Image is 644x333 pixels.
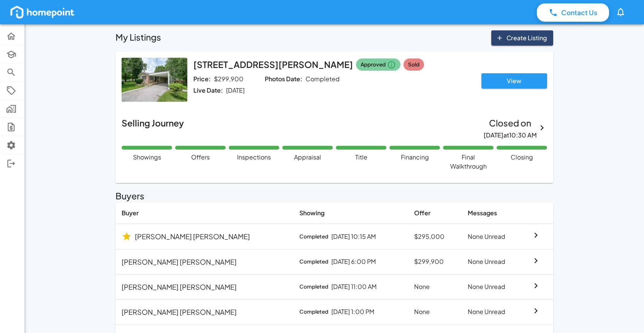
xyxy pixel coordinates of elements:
p: [DATE] [226,86,245,95]
span: Sold [408,60,419,69]
h6: Closed on [489,116,531,130]
p: Closing [511,153,533,162]
span: Completed [299,232,328,241]
p: Live Date: [193,86,223,95]
p: Title [355,153,367,162]
span: Completed [299,308,328,316]
span: Completed [299,282,328,291]
h6: [DATE] at 10:30 AM [484,130,537,140]
div: Appraisal is complete. The results have been sent to the buyer's lender. [282,146,333,162]
td: None [408,300,462,325]
p: Final Walkthrough [443,153,494,171]
p: [PERSON_NAME] [PERSON_NAME] [122,282,237,292]
div: Inspections are complete. Congratulations! [229,146,279,162]
p: Contact Us [561,8,597,17]
p: Financing [401,153,429,162]
h6: Selling Journey [122,116,184,140]
td: None Unread [462,224,525,249]
p: Offer [414,209,456,218]
span: Approved [361,60,386,69]
td: None Unread [462,249,525,274]
p: [DATE] 1:00 PM [331,308,374,316]
p: [DATE] 10:15 AM [331,232,376,241]
td: $295,000 [408,224,462,249]
td: None Unread [462,300,525,325]
p: [PERSON_NAME] [PERSON_NAME] [122,307,237,317]
img: homepoint_logo_white.png [9,5,76,20]
p: Messages [468,209,519,218]
p: Buyer [122,209,287,218]
div: Final walkthrough is complete. The buyer has verified the property condition. [443,146,494,171]
img: Listing [122,58,187,102]
p: [PERSON_NAME] [PERSON_NAME] [135,231,250,241]
p: Appraisal [294,153,321,162]
p: Showing [299,209,402,218]
div: You have an accepted offer and showings are complete. [122,146,172,162]
div: Congratulations! The sale has closed and funds have been transferred. [497,146,547,162]
p: Price: [193,75,211,84]
div: You've accepted an offer! We'll now proceed with the buyer's due diligence steps. [175,146,226,162]
h6: Buyers [116,189,553,203]
p: Showings [133,153,161,162]
h6: [STREET_ADDRESS][PERSON_NAME] [193,58,353,72]
div: Title company details are complete. We can proceed with the next steps. [336,146,386,162]
p: Inspections [237,153,271,162]
p: [DATE] 6:00 PM [331,257,376,266]
h6: My Listings [116,30,161,46]
button: View [481,73,547,88]
td: None [408,274,462,299]
span: Completed [299,257,328,266]
td: None Unread [462,274,525,299]
p: Offers [191,153,210,162]
p: Photos Date: [265,75,302,84]
p: [DATE] 11:00 AM [331,282,377,291]
div: Buyer's financing is approved! We're clear to move toward closing. [389,146,440,162]
p: Completed [305,75,340,84]
td: $299,900 [408,249,462,274]
p: [PERSON_NAME] [PERSON_NAME] [122,257,237,267]
p: $299,900 [214,75,244,84]
button: Create Listing [491,30,553,46]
